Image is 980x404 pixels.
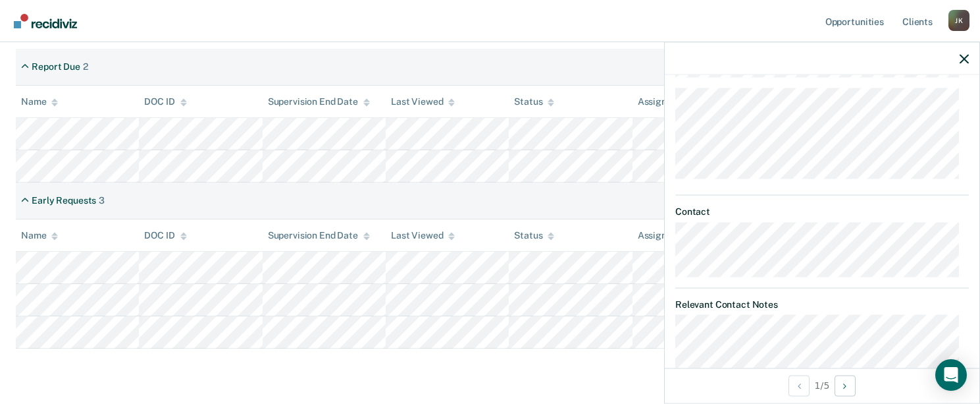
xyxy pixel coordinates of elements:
[638,96,700,107] div: Assigned to
[675,299,969,310] dt: Relevant Contact Notes
[935,359,967,391] div: Open Intercom Messenger
[83,61,88,72] div: 2
[268,230,370,241] div: Supervision End Date
[14,14,77,28] img: Recidiviz
[835,375,856,396] button: Next Opportunity
[391,96,455,107] div: Last Viewed
[32,61,80,72] div: Report Due
[948,10,969,31] div: J K
[268,96,370,107] div: Supervision End Date
[638,230,700,241] div: Assigned to
[788,375,810,396] button: Previous Opportunity
[32,195,96,206] div: Early Requests
[21,96,58,107] div: Name
[144,96,186,107] div: DOC ID
[99,195,105,206] div: 3
[21,230,58,241] div: Name
[144,230,186,241] div: DOC ID
[675,206,969,217] dt: Contact
[665,368,979,403] div: 1 / 5
[514,230,554,241] div: Status
[391,230,455,241] div: Last Viewed
[948,10,969,31] button: Profile dropdown button
[514,96,554,107] div: Status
